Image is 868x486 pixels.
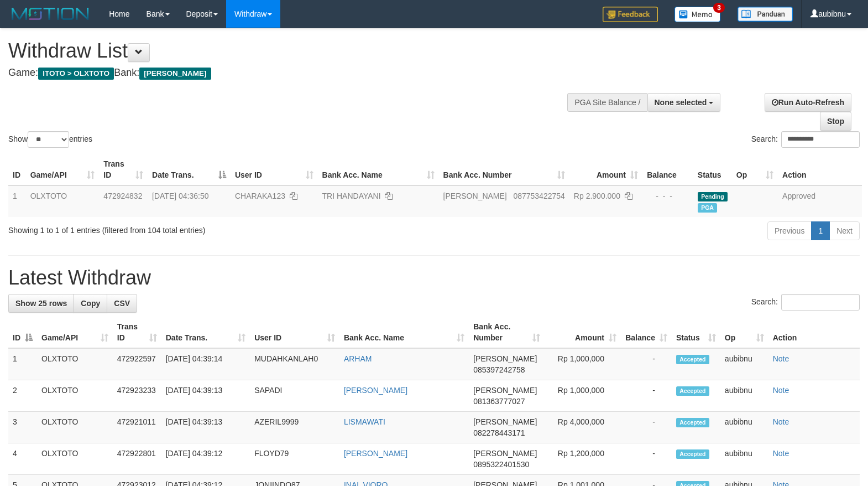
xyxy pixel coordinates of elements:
span: [PERSON_NAME] [473,354,537,363]
label: Search: [751,131,860,148]
td: Rp 4,000,000 [545,412,621,443]
span: Pending [698,192,728,201]
span: Accepted [676,355,709,364]
input: Search: [781,294,860,311]
a: CSV [107,294,137,313]
td: 472922801 [113,443,161,475]
td: 1 [8,185,26,217]
th: Balance [642,154,693,185]
td: - [621,443,672,475]
td: AZERIL9999 [250,412,339,443]
span: [PERSON_NAME] [473,386,537,395]
a: Previous [767,221,812,240]
th: Amount: activate to sort column ascending [545,317,621,348]
td: OLXTOTO [37,443,113,475]
td: aubibnu [720,443,768,475]
th: User ID: activate to sort column ascending [231,154,318,185]
button: None selected [647,93,721,112]
img: Feedback.jpg [603,7,658,22]
span: [PERSON_NAME] [139,68,211,80]
span: [PERSON_NAME] [473,417,537,426]
div: Showing 1 to 1 of 1 entries (filtered from 104 total entries) [8,220,353,236]
a: Note [773,354,789,363]
td: - [621,380,672,412]
label: Search: [751,294,860,311]
th: Trans ID: activate to sort column ascending [99,154,148,185]
span: CSV [114,299,130,308]
span: Accepted [676,386,709,396]
td: [DATE] 04:39:13 [161,412,250,443]
span: PGA [698,203,717,213]
span: Copy [81,299,100,308]
th: User ID: activate to sort column ascending [250,317,339,348]
span: Accepted [676,418,709,427]
h1: Latest Withdraw [8,267,860,289]
td: aubibnu [720,380,768,412]
span: [PERSON_NAME] [473,449,537,458]
th: Action [778,154,862,185]
th: Balance: activate to sort column ascending [621,317,672,348]
img: Button%20Memo.svg [674,7,721,22]
a: [PERSON_NAME] [344,386,407,395]
td: - [621,412,672,443]
th: Status: activate to sort column ascending [672,317,720,348]
span: 472924832 [103,192,142,200]
a: LISMAWATI [344,417,385,426]
a: ARHAM [344,354,372,363]
td: OLXTOTO [26,185,100,217]
td: Approved [778,185,862,217]
td: FLOYD79 [250,443,339,475]
td: [DATE] 04:39:13 [161,380,250,412]
h1: Withdraw List [8,40,568,62]
td: 472923233 [113,380,161,412]
td: MUDAHKANLAH0 [250,348,339,380]
th: ID: activate to sort column descending [8,317,37,348]
th: Bank Acc. Name: activate to sort column ascending [339,317,469,348]
td: 1 [8,348,37,380]
td: aubibnu [720,412,768,443]
th: Date Trans.: activate to sort column ascending [161,317,250,348]
span: Copy 085397242758 to clipboard [473,365,525,374]
td: Rp 1,000,000 [545,380,621,412]
span: [PERSON_NAME] [443,192,507,200]
span: CHARAKA123 [235,192,285,200]
td: aubibnu [720,348,768,380]
th: ID [8,154,26,185]
th: Bank Acc. Number: activate to sort column ascending [439,154,569,185]
span: Copy 0895322401530 to clipboard [473,460,529,469]
span: Rp 2.900.000 [574,192,620,200]
th: Game/API: activate to sort column ascending [37,317,113,348]
th: Amount: activate to sort column ascending [569,154,642,185]
input: Search: [781,131,860,148]
a: Note [773,386,789,395]
select: Showentries [28,131,69,148]
th: Bank Acc. Number: activate to sort column ascending [469,317,545,348]
a: TRI HANDAYANI [322,192,381,200]
th: Bank Acc. Name: activate to sort column ascending [318,154,439,185]
span: None selected [655,98,707,107]
td: OLXTOTO [37,412,113,443]
span: 3 [713,3,725,13]
a: Show 25 rows [8,294,74,313]
a: Copy [74,294,107,313]
span: Show 25 rows [15,299,67,308]
th: Trans ID: activate to sort column ascending [113,317,161,348]
span: Accepted [676,449,709,459]
td: 2 [8,380,37,412]
span: Copy 082278443171 to clipboard [473,428,525,437]
div: - - - [647,190,689,201]
th: Op: activate to sort column ascending [720,317,768,348]
h4: Game: Bank: [8,68,568,79]
img: MOTION_logo.png [8,6,92,22]
td: Rp 1,000,000 [545,348,621,380]
a: Note [773,449,789,458]
td: OLXTOTO [37,380,113,412]
span: Copy 087753422754 to clipboard [513,192,564,200]
th: Action [768,317,860,348]
a: 1 [811,221,830,240]
td: [DATE] 04:39:12 [161,443,250,475]
a: [PERSON_NAME] [344,449,407,458]
td: 472921011 [113,412,161,443]
span: Copy 081363777027 to clipboard [473,397,525,406]
a: Next [829,221,860,240]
